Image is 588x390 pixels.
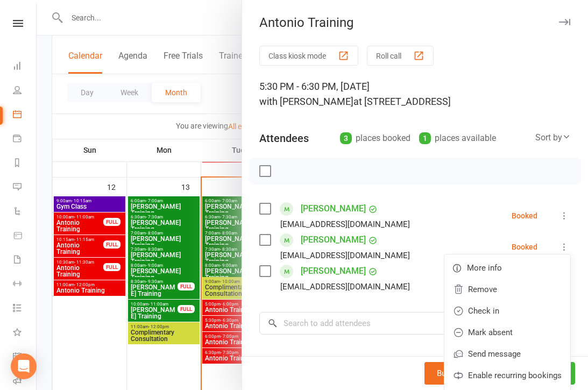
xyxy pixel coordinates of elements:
[13,127,37,152] a: Payments
[13,55,37,79] a: Dashboard
[259,312,571,335] input: Search to add attendees
[13,152,37,176] a: Reports
[259,131,309,146] div: Attendees
[280,249,410,263] div: [EMAIL_ADDRESS][DOMAIN_NAME]
[367,46,434,66] button: Roll call
[424,362,518,385] button: Bulk add attendees
[444,343,570,365] a: Send message
[13,321,37,345] a: What's New
[512,212,537,219] div: Booked
[340,132,352,144] div: 3
[259,46,358,66] button: Class kiosk mode
[512,243,537,251] div: Booked
[301,263,366,280] a: [PERSON_NAME]
[444,279,570,300] a: Remove
[13,103,37,127] a: Calendar
[467,261,502,274] span: More info
[301,231,366,249] a: [PERSON_NAME]
[444,300,570,322] a: Check in
[259,96,353,107] span: with [PERSON_NAME]
[13,224,37,249] a: Product Sales
[340,131,410,146] div: places booked
[301,200,366,217] a: [PERSON_NAME]
[535,131,571,145] div: Sort by
[242,15,588,30] div: Antonio Training
[444,365,570,386] a: Enable recurring bookings
[353,96,451,107] span: at [STREET_ADDRESS]
[444,257,570,279] a: More info
[419,131,496,146] div: places available
[280,280,410,294] div: [EMAIL_ADDRESS][DOMAIN_NAME]
[13,345,37,370] a: General attendance kiosk mode
[444,322,570,343] a: Mark absent
[11,353,37,379] div: Open Intercom Messenger
[13,79,37,103] a: People
[280,217,410,231] div: [EMAIL_ADDRESS][DOMAIN_NAME]
[259,79,571,109] div: 5:30 PM - 6:30 PM, [DATE]
[419,132,431,144] div: 1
